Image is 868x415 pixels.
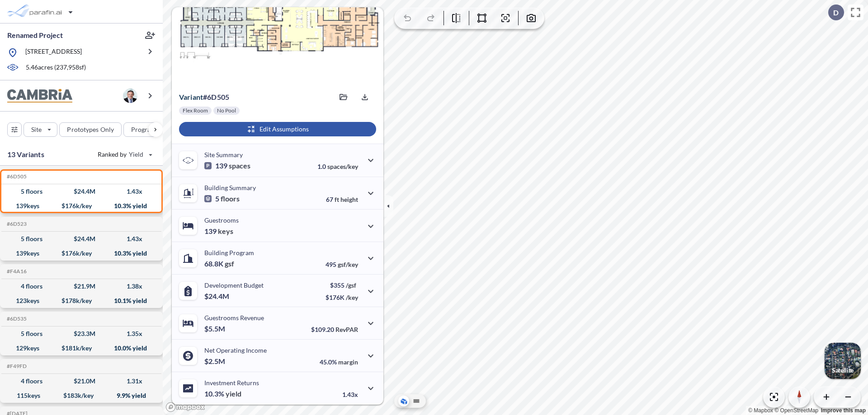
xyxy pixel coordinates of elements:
[204,184,256,191] p: Building Summary
[179,93,203,101] span: Variant
[325,261,358,268] p: 495
[67,125,114,134] p: Prototypes Only
[229,161,250,170] span: spaces
[165,402,205,412] a: Mapbox homepage
[342,391,358,398] p: 1.43x
[183,107,208,114] p: Flex Room
[5,221,27,227] h5: Click to copy the code
[129,150,144,159] span: Yield
[31,125,42,134] p: Site
[821,407,866,414] a: Improve this map
[204,151,243,159] p: Site Summary
[5,173,27,180] h5: Click to copy the code
[123,122,172,137] button: Program
[59,122,122,137] button: Prototypes Only
[204,357,226,366] p: $2.5M
[335,326,358,333] span: RevPAR
[5,268,27,275] h5: Click to copy the code
[221,194,240,203] span: floors
[825,343,861,379] button: Switcher ImageSatellite
[325,294,358,301] p: $176K
[340,196,358,203] span: height
[204,216,239,224] p: Guestrooms
[204,292,231,301] p: $24.4M
[204,389,241,398] p: 10.3%
[325,281,358,289] p: $355
[346,294,358,301] span: /key
[338,261,358,268] span: gsf/key
[317,163,358,170] p: 1.0
[204,259,234,268] p: 68.8K
[90,147,158,162] button: Ranked by Yield
[832,367,854,374] p: Satellite
[774,407,818,414] a: OpenStreetMap
[26,63,86,73] p: 5.46 acres ( 237,958 sf)
[311,326,358,333] p: $109.20
[204,346,267,354] p: Net Operating Income
[24,122,57,137] button: Site
[346,281,356,289] span: /gsf
[204,314,264,322] p: Guestrooms Revenue
[204,161,250,170] p: 139
[335,196,339,203] span: ft
[179,93,229,102] p: # 6d505
[327,163,358,170] span: spaces/key
[320,358,358,366] p: 45.0%
[179,122,376,136] button: Edit Assumptions
[748,407,773,414] a: Mapbox
[326,196,358,203] p: 67
[226,389,241,398] span: yield
[411,396,422,406] button: Site Plan
[225,259,234,268] span: gsf
[123,89,137,103] img: user logo
[7,149,44,160] p: 13 Variants
[131,125,156,134] p: Program
[833,9,839,17] p: D
[7,89,72,103] img: BrandImage
[204,379,259,387] p: Investment Returns
[25,47,82,58] p: [STREET_ADDRESS]
[218,227,233,236] span: keys
[338,358,358,366] span: margin
[204,281,264,289] p: Development Budget
[204,194,240,203] p: 5
[5,363,27,369] h5: Click to copy the code
[398,396,409,406] button: Aerial View
[217,107,236,114] p: No Pool
[204,249,254,256] p: Building Program
[204,227,233,236] p: 139
[825,343,861,379] img: Switcher Image
[5,316,27,322] h5: Click to copy the code
[204,324,226,333] p: $5.5M
[7,30,63,40] p: Renamed Project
